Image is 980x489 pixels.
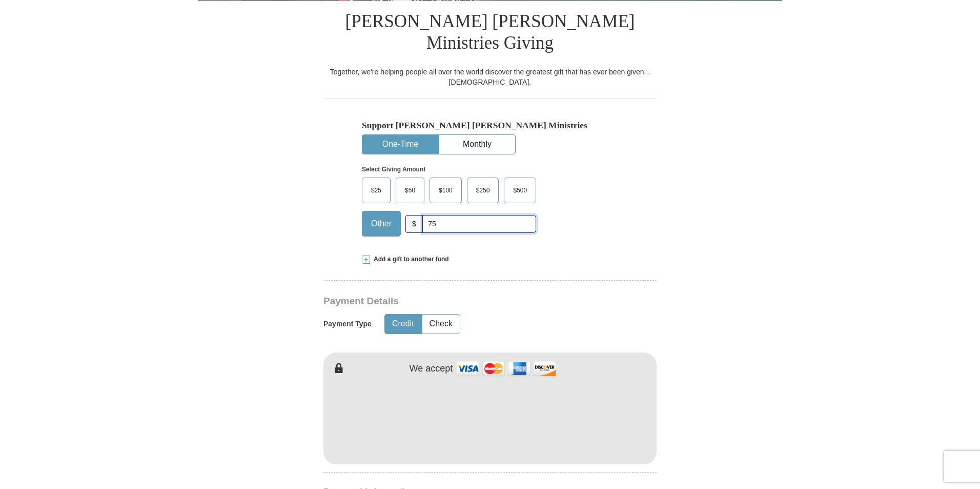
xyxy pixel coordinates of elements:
span: $500 [508,183,532,198]
span: $50 [400,183,420,198]
h1: [PERSON_NAME] [PERSON_NAME] Ministries Giving [323,1,657,67]
strong: Select Giving Amount [362,166,425,173]
button: Credit [385,315,421,334]
button: One-Time [362,135,438,154]
div: Together, we're helping people all over the world discover the greatest gift that has ever been g... [323,67,657,87]
h4: We accept [410,363,453,375]
span: $100 [434,183,458,198]
h5: Support [PERSON_NAME] [PERSON_NAME] Ministries [362,120,618,131]
span: $250 [471,183,495,198]
input: Other Amount [422,215,536,233]
button: Check [422,315,460,334]
span: Other [366,216,397,231]
img: credit cards accepted [455,358,558,380]
h5: Payment Type [323,320,372,328]
span: $25 [366,183,386,198]
span: Add a gift to another fund [370,255,449,264]
span: $ [405,215,423,233]
h3: Payment Details [323,296,585,307]
button: Monthly [439,135,515,154]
